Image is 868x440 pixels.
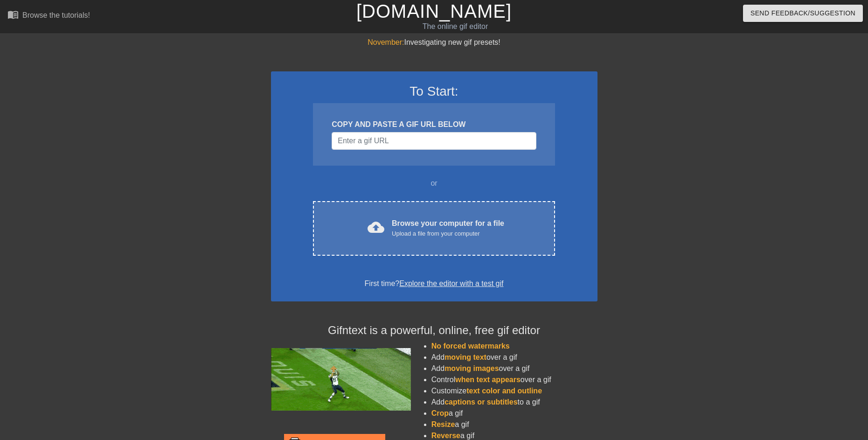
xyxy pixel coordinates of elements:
[743,5,863,22] button: Send Feedback/Suggestion
[356,1,512,21] a: [DOMAIN_NAME]
[431,432,460,440] span: Reverse
[294,21,616,32] div: The online gif editor
[444,364,499,372] span: moving images
[431,385,597,397] li: Customize
[7,9,19,20] span: menu_book
[399,279,503,287] a: Explore the editor with a test gif
[271,324,597,337] h4: Gifntext is a powerful, online, free gif editor
[368,219,384,236] span: cloud_upload
[431,420,455,428] span: Resize
[431,419,597,430] li: a gif
[455,376,521,384] span: when text appears
[431,363,597,374] li: Add over a gif
[22,11,90,19] div: Browse the tutorials!
[7,9,90,23] a: Browse the tutorials!
[431,397,597,408] li: Add to a gif
[431,374,597,385] li: Control over a gif
[332,119,536,130] div: COPY AND PASTE A GIF URL BELOW
[283,278,585,289] div: First time?
[295,178,573,189] div: or
[466,387,542,395] span: text color and outline
[271,348,411,411] img: football_small.gif
[392,229,504,238] div: Upload a file from your computer
[431,342,510,350] span: No forced watermarks
[444,353,486,361] span: moving text
[750,7,855,19] span: Send Feedback/Suggestion
[332,132,536,150] input: Username
[431,408,597,419] li: a gif
[444,398,517,406] span: captions or subtitles
[271,37,597,48] div: Investigating new gif presets!
[431,352,597,363] li: Add over a gif
[431,409,449,417] span: Crop
[368,38,404,46] span: November:
[392,218,504,238] div: Browse your computer for a file
[283,84,585,99] h3: To Start:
